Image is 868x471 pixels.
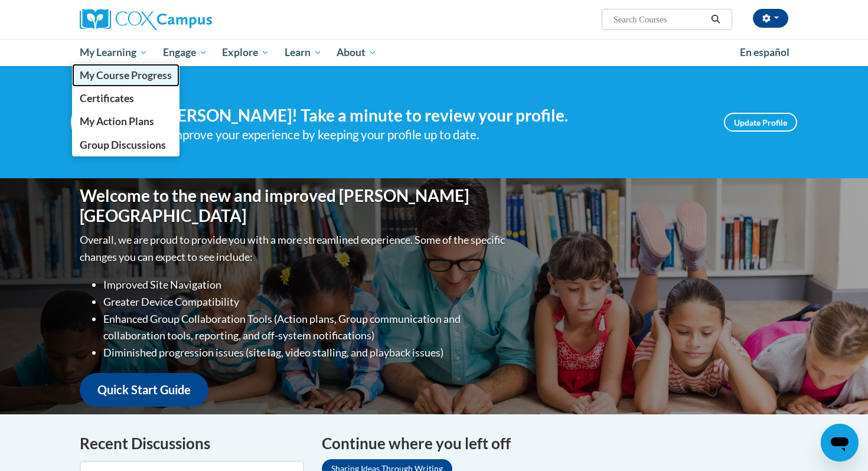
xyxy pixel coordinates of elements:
[72,39,155,66] a: My Learning
[277,39,329,66] a: Learn
[612,12,707,27] input: Search Courses
[72,110,180,133] a: My Action Plans
[62,39,806,66] div: Main menu
[80,69,172,81] span: My Course Progress
[322,432,788,455] h4: Continue where you left off
[80,432,304,455] h4: Recent Discussions
[80,9,304,30] a: Cox Campus
[103,310,508,345] li: Enhanced Group Collaboration Tools (Action plans, Group communication and collaboration tools, re...
[103,276,508,293] li: Improved Site Navigation
[72,64,180,87] a: My Course Progress
[222,45,269,60] span: Explore
[142,125,706,145] div: Help improve your experience by keeping your profile up to date.
[80,45,148,60] span: My Learning
[821,424,859,462] iframe: Button to launch messaging window
[285,45,322,60] span: Learn
[214,39,277,66] a: Explore
[103,293,508,310] li: Greater Device Compatibility
[155,39,215,66] a: Engage
[80,186,508,225] h1: Welcome to the new and improved [PERSON_NAME][GEOGRAPHIC_DATA]
[72,133,180,156] a: Group Discussions
[337,45,377,60] span: About
[163,45,207,60] span: Engage
[80,373,208,407] a: Quick Start Guide
[80,231,508,266] p: Overall, we are proud to provide you with a more streamlined experience. Some of the specific cha...
[732,40,797,65] a: En español
[72,87,180,110] a: Certificates
[740,46,789,58] span: En español
[80,9,212,30] img: Cox Campus
[80,139,166,151] span: Group Discussions
[707,12,725,27] button: Search
[71,96,124,149] img: Profile Image
[80,115,154,127] span: My Action Plans
[142,106,706,126] h4: Hi [PERSON_NAME]! Take a minute to review your profile.
[103,344,508,361] li: Diminished progression issues (site lag, video stalling, and playback issues)
[80,92,134,104] span: Certificates
[753,9,788,28] button: Account Settings
[724,113,797,132] a: Update Profile
[329,39,385,66] a: About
